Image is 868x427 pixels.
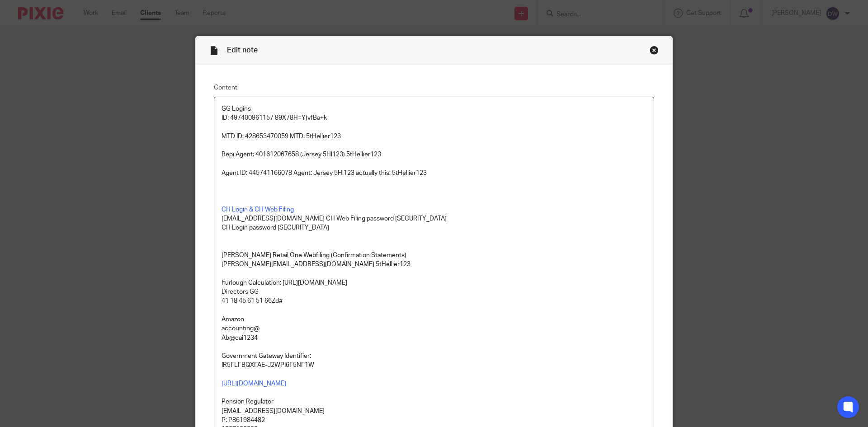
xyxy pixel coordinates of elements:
p: Pension Regulator [222,397,646,406]
p: MTD ID: 428653470059 MTD: 5tHellier123 [222,132,646,141]
p: Directors GG 41 18 45 61 51 66 Zd# [222,287,646,306]
p: [EMAIL_ADDRESS][DOMAIN_NAME] [222,407,646,416]
p: GG Logins ID: 497400961157 89X78H=Y)vfBa+k [222,104,646,123]
a: [URL][DOMAIN_NAME] [222,380,286,387]
p: Government Gateway Identifier: IR5FLFBQXFAE-J2WPI6F5NF1W [222,352,646,370]
span: Edit note [227,47,258,54]
label: Content [214,83,654,92]
p: P: P861984482 [222,416,646,425]
p: [PERSON_NAME][EMAIL_ADDRESS][DOMAIN_NAME] 5tHe!!ier123 [222,260,646,269]
p: Amazon [222,315,646,324]
p: CH Login password [SECURITY_DATA] [222,223,646,232]
p: [PERSON_NAME] Retail One Webfiling (Confirmation Statements) [222,251,646,260]
p: Ab@cai1234 [222,333,646,343]
p: accounting@ [222,324,646,333]
p: Bepi Agent: 401612067658 (Jersey 5Hl123) 5tHellier123 [222,150,646,159]
p: [EMAIL_ADDRESS][DOMAIN_NAME] CH Web Filing password [SECURITY_DATA] [222,214,646,223]
p: Agent ID: 445741166078 Agent: Jersey 5Hl123 actually this: 5tHellier123 [222,169,646,178]
a: CH Login & CH Web Filing [222,206,294,213]
p: Furlough Calculation: [URL][DOMAIN_NAME] [222,278,646,287]
div: Close this dialog window [650,46,659,55]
